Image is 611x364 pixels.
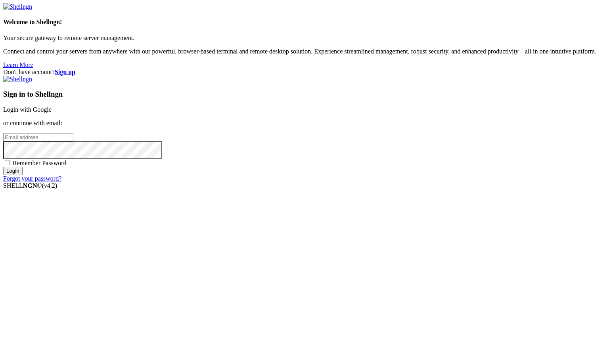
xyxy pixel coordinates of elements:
input: Email address [3,133,73,141]
input: Remember Password [5,160,10,165]
a: Login with Google [3,106,52,113]
p: Your secure gateway to remote server management. [3,34,608,42]
p: or continue with email: [3,120,608,127]
img: Shellngn [3,3,32,10]
a: Forgot your password? [3,175,61,182]
span: SHELL © [3,182,57,189]
h3: Sign in to Shellngn [3,90,608,99]
b: NGN [23,182,37,189]
span: 4.2.0 [42,182,57,189]
img: Shellngn [3,76,32,83]
p: Connect and control your servers from anywhere with our powerful, browser-based terminal and remo... [3,48,608,55]
a: Sign up [55,69,75,75]
div: Don't have account? [3,69,608,76]
span: Remember Password [13,160,67,166]
input: Login [3,167,23,175]
a: Learn More [3,61,33,68]
h4: Welcome to Shellngn! [3,19,608,26]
